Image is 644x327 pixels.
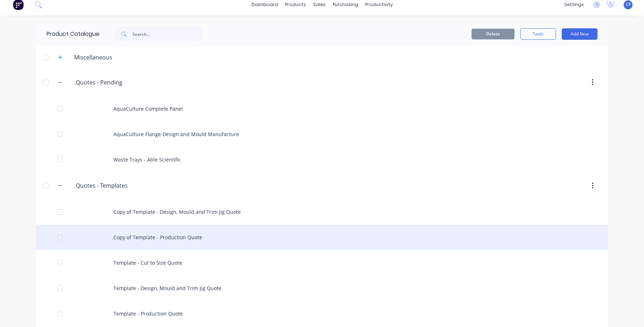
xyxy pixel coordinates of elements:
[74,181,160,190] input: Enter category name
[562,28,597,40] button: Add New
[36,275,608,301] div: Template - Design, Mould and Trim Jig Quote
[36,250,608,275] div: Template - Cut to Size Quote
[68,53,118,62] div: Miscellaneous
[74,78,160,87] input: Enter category name
[36,225,608,250] div: Copy of Template - Production Quote
[36,96,608,121] div: AquaCulture Complete Panel
[36,301,608,326] div: Template - Production Quote
[626,1,631,8] span: CF
[36,147,608,172] div: Waste Trays - Able Scientific
[472,29,514,39] button: Delete
[132,27,203,41] input: Search...
[36,199,608,225] div: Copy of Template - Design, Mould and Trim Jig Quote
[520,28,556,40] button: Tools
[36,121,608,147] div: AquaCulture Flange Design and Mould Manufacture
[36,23,99,45] div: Product Catalogue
